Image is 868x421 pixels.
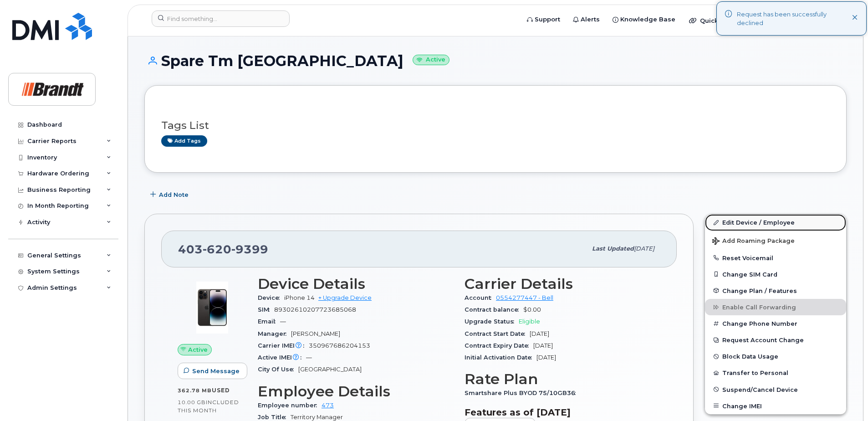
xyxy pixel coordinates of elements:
[519,318,540,325] span: Eligible
[322,402,334,409] a: 473
[705,266,846,282] button: Change SIM Card
[705,332,846,348] button: Request Account Change
[465,390,580,396] span: Smartshare Plus BYOD 75/10GB36
[634,245,654,252] span: [DATE]
[258,402,322,409] span: Employee number
[705,282,846,299] button: Change Plan / Features
[291,330,340,337] span: [PERSON_NAME]
[178,387,212,394] span: 362.78 MB
[274,306,356,313] span: 89302610207723685068
[258,276,454,292] h3: Device Details
[413,55,449,65] small: Active
[212,387,230,394] span: used
[705,231,846,250] button: Add Roaming Package
[178,399,239,414] span: included this month
[159,190,189,199] span: Add Note
[258,354,306,361] span: Active IMEI
[280,318,286,325] span: —
[592,245,634,252] span: Last updated
[306,354,312,361] span: —
[185,280,240,335] img: image20231002-3703462-njx0qo.jpeg
[712,237,795,246] span: Add Roaming Package
[258,306,274,313] span: SIM
[465,318,519,325] span: Upgrade Status
[188,345,208,354] span: Active
[309,342,370,349] span: 350967686204153
[465,371,660,387] h3: Rate Plan
[536,354,556,361] span: [DATE]
[705,381,846,398] button: Suspend/Cancel Device
[318,294,372,301] a: + Upgrade Device
[258,342,309,349] span: Carrier IMEI
[231,242,268,256] span: 9399
[705,365,846,381] button: Transfer to Personal
[465,330,530,337] span: Contract Start Date
[705,250,846,266] button: Reset Voicemail
[258,383,454,400] h3: Employee Details
[465,294,496,301] span: Account
[203,242,231,256] span: 620
[258,330,291,337] span: Manager
[284,294,315,301] span: iPhone 14
[298,366,362,373] span: [GEOGRAPHIC_DATA]
[722,304,796,311] span: Enable Call Forwarding
[530,330,549,337] span: [DATE]
[258,294,284,301] span: Device
[465,407,660,418] h3: Features as of [DATE]
[705,299,846,315] button: Enable Call Forwarding
[291,414,343,421] span: Territory Manager
[722,287,797,294] span: Change Plan / Features
[178,363,247,379] button: Send Message
[722,386,798,393] span: Suspend/Cancel Device
[737,10,852,27] div: Request has been successfully declined
[465,354,536,361] span: Initial Activation Date
[258,366,298,373] span: City Of Use
[705,315,846,332] button: Change Phone Number
[178,399,206,406] span: 10.00 GB
[144,53,847,69] h1: Spare Tm [GEOGRAPHIC_DATA]
[258,318,280,325] span: Email
[178,242,268,256] span: 403
[533,342,553,349] span: [DATE]
[465,276,660,292] h3: Carrier Details
[705,214,846,231] a: Edit Device / Employee
[705,348,846,365] button: Block Data Usage
[465,306,523,313] span: Contract balance
[465,342,533,349] span: Contract Expiry Date
[496,294,553,301] a: 0554277447 - Bell
[161,135,207,147] a: Add tags
[144,186,196,203] button: Add Note
[705,398,846,414] button: Change IMEI
[192,367,240,375] span: Send Message
[258,414,291,421] span: Job Title
[523,306,541,313] span: $0.00
[161,120,830,131] h3: Tags List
